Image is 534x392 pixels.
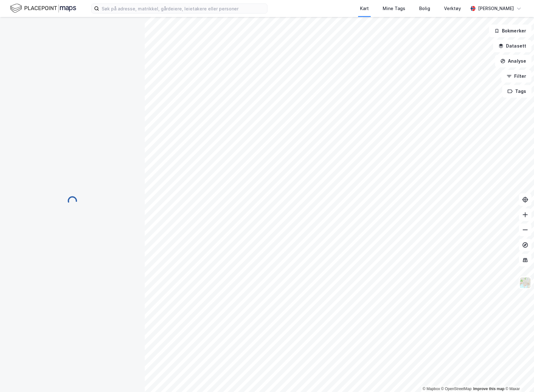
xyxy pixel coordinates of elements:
div: Mine Tags [383,5,405,12]
div: Kart [360,5,369,12]
button: Bokmerker [489,25,531,37]
button: Tags [502,85,531,98]
img: spinner.a6d8c91a73a9ac5275cf975e30b51cfb.svg [67,196,77,206]
div: Verktøy [444,5,461,12]
a: Mapbox [423,387,440,391]
iframe: Chat Widget [503,362,534,392]
div: Bolig [419,5,430,12]
button: Datasett [493,40,531,52]
a: OpenStreetMap [441,387,472,391]
div: [PERSON_NAME] [478,5,514,12]
img: Z [519,277,531,289]
button: Filter [501,70,531,82]
img: logo.f888ab2527a4732fd821a326f86c7f29.svg [10,3,76,14]
a: Improve this map [473,387,504,391]
button: Analyse [495,55,531,67]
input: Søk på adresse, matrikkel, gårdeiere, leietakere eller personer [99,4,267,13]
